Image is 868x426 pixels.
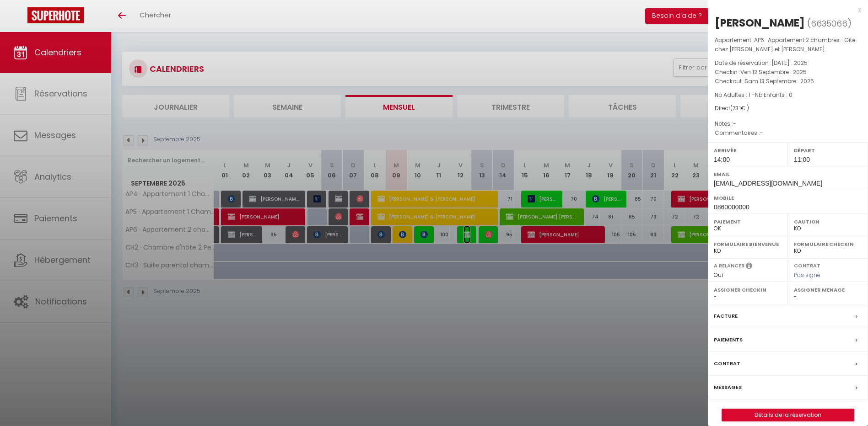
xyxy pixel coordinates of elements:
label: Paiements [714,335,743,345]
label: Facture [714,311,738,321]
label: Départ [794,146,862,155]
span: 0860000000 [714,203,749,211]
div: Direct [715,104,861,113]
p: Date de réservation : [715,59,861,68]
label: Messages [714,383,742,392]
p: Appartement : [715,36,861,54]
label: A relancer [714,262,744,270]
div: x [708,5,861,16]
span: [DATE] . 2025 [771,59,808,67]
button: Détails de la réservation [722,409,854,421]
label: Formulaire Bienvenue [714,240,782,249]
span: Ven 12 Septembre . 2025 [740,68,807,76]
span: 14:00 [714,156,730,163]
label: Formulaire Checkin [794,240,862,249]
span: ( € ) [730,104,749,112]
span: [EMAIL_ADDRESS][DOMAIN_NAME] [714,180,822,187]
label: Arrivée [714,146,782,155]
span: Nb Enfants : 0 [755,91,793,99]
span: 73.1 [733,104,741,112]
label: Paiement [714,217,782,226]
button: Ouvrir le widget de chat LiveChat [7,4,35,31]
p: Checkin : [715,68,861,77]
span: - [733,120,736,128]
span: Nb Adultes : 1 - [715,91,793,99]
span: Pas signé [794,271,820,279]
i: Sélectionner OUI si vous souhaiter envoyer les séquences de messages post-checkout [746,262,752,272]
label: Mobile [714,193,862,202]
label: Contrat [714,359,740,368]
label: Email [714,170,862,179]
span: 6635066 [811,18,847,29]
p: Notes : [715,119,861,128]
span: 11:00 [794,156,810,163]
label: Contrat [794,262,820,268]
span: ( ) [807,17,852,30]
a: Détails de la réservation [722,409,854,421]
span: Sam 13 Septembre . 2025 [744,77,814,85]
span: - [760,129,763,137]
label: Assigner Menage [794,285,862,294]
p: Commentaires : [715,128,861,138]
label: Caution [794,217,862,226]
p: Checkout : [715,77,861,86]
label: Assigner Checkin [714,285,782,294]
span: AP6 · Appartement 2 chambres -Gite chez [PERSON_NAME] et [PERSON_NAME] [715,36,855,53]
div: [PERSON_NAME] [715,16,805,30]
